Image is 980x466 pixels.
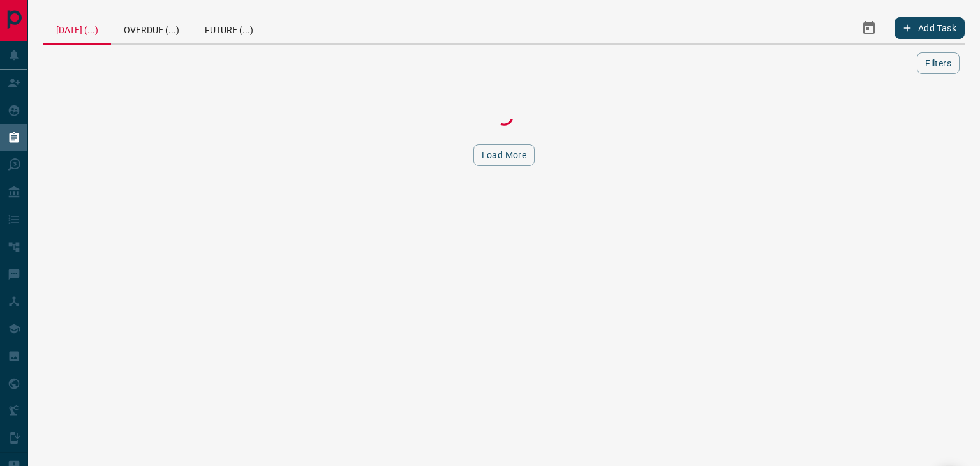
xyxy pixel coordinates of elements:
[854,13,884,43] button: Select Date Range
[111,13,192,43] div: Overdue (...)
[192,13,266,43] div: Future (...)
[43,13,111,45] div: [DATE] (...)
[917,52,960,74] button: Filters
[473,144,535,166] button: Load More
[440,103,568,129] div: Loading
[895,17,965,39] button: Add Task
